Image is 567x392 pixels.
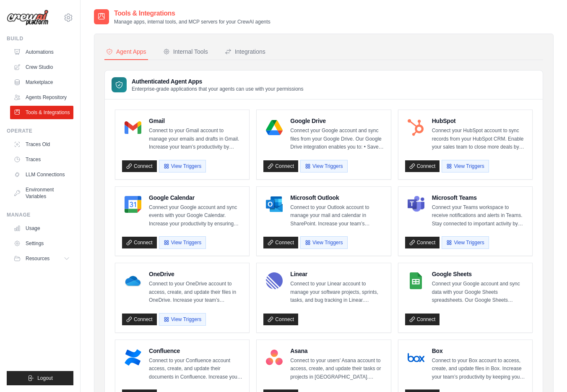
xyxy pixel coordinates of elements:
a: Connect [122,314,157,325]
img: Google Sheets Logo [408,272,424,289]
a: Connect [405,314,440,325]
a: Traces Old [10,138,73,151]
a: LLM Connections [10,168,73,181]
button: View Triggers [442,160,489,172]
button: Logout [7,371,73,385]
h4: HubSpot [432,117,525,125]
h4: Confluence [149,347,242,355]
button: View Triggers [159,160,206,172]
h4: Linear [290,270,384,278]
p: Connect your Teams workspace to receive notifications and alerts in Teams. Stay connected to impo... [432,204,525,228]
h4: Google Sheets [432,270,525,278]
a: Connect [263,237,298,248]
button: Resources [10,252,73,265]
a: Connect [122,237,157,248]
button: View Triggers [442,236,489,249]
div: Integrations [225,47,265,56]
div: Internal Tools [163,47,208,56]
button: View Triggers [159,313,206,326]
a: Usage [10,222,73,235]
a: Connect [263,160,298,172]
p: Connect your Google account and sync files from your Google Drive. Our Google Drive integration e... [290,127,384,152]
button: View Triggers [300,236,347,249]
a: Settings [10,237,73,250]
button: Internal Tools [161,44,210,60]
a: Traces [10,153,73,166]
span: Resources [26,255,49,262]
img: Microsoft Teams Logo [408,196,424,213]
button: Integrations [223,44,267,60]
img: Gmail Logo [125,119,141,136]
a: Connect [263,314,298,325]
img: Microsoft Outlook Logo [266,196,283,213]
img: Asana Logo [266,349,283,366]
div: Build [7,35,73,42]
a: Agents Repository [10,91,73,104]
button: View Triggers [300,160,347,172]
a: Marketplace [10,76,73,89]
h4: Google Drive [290,117,384,125]
button: View Triggers [159,236,206,249]
h4: Gmail [149,117,242,125]
h2: Tools & Integrations [114,8,270,18]
a: Automations [10,45,73,59]
a: Crew Studio [10,60,73,74]
a: Tools & Integrations [10,106,73,119]
p: Enterprise-grade applications that your agents can use with your permissions [132,86,304,92]
a: Connect [405,160,440,172]
img: Box Logo [408,349,424,366]
p: Connect your Google account and sync events with your Google Calendar. Increase your productivity... [149,204,242,228]
p: Connect to your Confluence account access, create, and update their documents in Confluence. Incr... [149,357,242,382]
div: Manage [7,212,73,218]
div: Operate [7,128,73,134]
h3: Authenticated Agent Apps [132,77,304,86]
button: Agent Apps [104,44,148,60]
img: Google Calendar Logo [125,196,141,213]
h4: OneDrive [149,270,242,278]
a: Connect [405,237,440,248]
p: Connect your Google account and sync data with your Google Sheets spreadsheets. Our Google Sheets... [432,280,525,305]
a: Connect [122,160,157,172]
img: Logo [7,10,49,26]
p: Connect your HubSpot account to sync records from your HubSpot CRM. Enable your sales team to clo... [432,127,525,152]
p: Connect to your users’ Asana account to access, create, and update their tasks or projects in [GE... [290,357,384,382]
h4: Google Calendar [149,193,242,202]
div: Agent Apps [106,47,146,56]
h4: Asana [290,347,384,355]
img: Confluence Logo [125,349,141,366]
img: Linear Logo [266,272,283,289]
img: OneDrive Logo [125,272,141,289]
span: Logout [37,375,53,382]
p: Manage apps, internal tools, and MCP servers for your CrewAI agents [114,18,270,25]
a: Environment Variables [10,183,73,203]
h4: Box [432,347,525,355]
img: HubSpot Logo [408,119,424,136]
h4: Microsoft Outlook [290,193,384,202]
p: Connect to your Linear account to manage your software projects, sprints, tasks, and bug tracking... [290,280,384,305]
p: Connect to your OneDrive account to access, create, and update their files in OneDrive. Increase ... [149,280,242,305]
h4: Microsoft Teams [432,193,525,202]
p: Connect to your Box account to access, create, and update files in Box. Increase your team’s prod... [432,357,525,382]
img: Google Drive Logo [266,119,283,136]
p: Connect to your Outlook account to manage your mail and calendar in SharePoint. Increase your tea... [290,204,384,228]
p: Connect to your Gmail account to manage your emails and drafts in Gmail. Increase your team’s pro... [149,127,242,152]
